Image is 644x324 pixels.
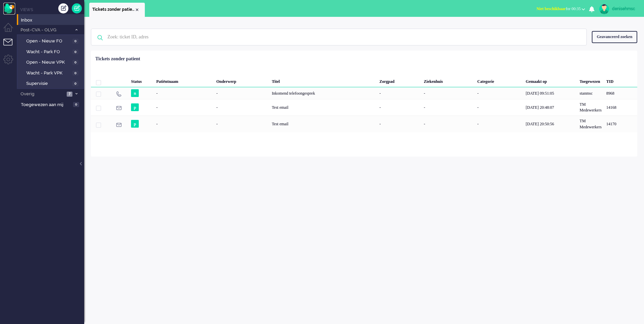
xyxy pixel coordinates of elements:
[134,7,140,12] div: Close tab
[214,116,269,132] div: -
[154,87,214,99] div: -
[72,81,78,86] span: 0
[20,69,84,76] a: Wacht - Park VPK 0
[598,4,637,14] a: denisehmsc
[154,74,214,87] div: Patiëntnaam
[533,2,589,17] li: Niet beschikbaarfor 00:35
[214,87,269,99] div: -
[95,56,140,62] div: Tickets zonder patient
[91,29,109,46] img: ic-search-icon.svg
[20,7,84,12] li: Views
[537,6,581,11] span: for 00:35
[599,4,609,14] img: avatar
[131,103,139,111] span: p
[26,70,71,76] span: Wacht - Park VPK
[269,87,377,99] div: Inkomend telefoongesprek
[20,16,84,24] a: Inbox
[3,4,15,9] a: Omnidesk
[269,74,377,87] div: Titel
[377,99,421,116] div: -
[3,55,19,70] li: Admin menu
[604,116,637,132] div: 14170
[3,3,15,14] img: flow_omnibird.svg
[26,38,71,44] span: Open - Nieuw FO
[604,99,637,116] div: 14168
[523,87,577,99] div: [DATE] 09:51:05
[475,74,523,87] div: Categorie
[577,116,604,132] div: TM Medewerkers
[269,116,377,132] div: Test email
[91,87,637,99] div: 8968
[131,120,139,128] span: p
[72,3,82,13] a: Quick Ticket
[523,116,577,132] div: [DATE] 20:50:56
[26,80,71,87] span: Supervisie
[20,48,84,55] a: Wacht - Park FO 0
[58,3,68,13] div: Creëer ticket
[154,116,214,132] div: -
[89,3,145,17] li: View
[20,101,84,108] a: Toegewezen aan mij 0
[421,99,475,116] div: -
[377,74,421,87] div: Zorgpad
[377,87,421,99] div: -
[577,74,604,87] div: Toegewezen
[72,71,78,76] span: 0
[577,87,604,99] div: stanmsc
[377,116,421,132] div: -
[577,99,604,116] div: TM Medewerkers
[72,60,78,65] span: 0
[20,37,84,44] a: Open - Nieuw FO 0
[116,105,122,111] img: ic_e-mail_grey.svg
[102,29,577,45] input: Zoek: ticket ID, adres
[592,31,637,43] div: Geavanceerd zoeken
[421,116,475,132] div: -
[91,99,637,116] div: 14168
[21,17,84,24] span: Inbox
[20,91,65,97] span: Overig
[214,99,269,116] div: -
[269,99,377,116] div: Test email
[612,5,637,12] div: denisehmsc
[72,39,78,44] span: 0
[131,89,139,97] span: n
[421,87,475,99] div: -
[116,91,122,97] img: ic_telephone_grey.svg
[116,122,122,128] img: ic_e-mail_grey.svg
[92,7,134,12] span: Tickets zonder patient
[154,99,214,116] div: -
[129,74,154,87] div: Status
[533,4,589,14] button: Niet beschikbaarfor 00:35
[475,99,523,116] div: -
[421,74,475,87] div: Ziekenhuis
[20,27,72,33] span: Post-CVA - OLVG
[73,102,79,107] span: 0
[20,79,84,87] a: Supervisie 0
[604,87,637,99] div: 8968
[475,116,523,132] div: -
[537,6,566,11] span: Niet beschikbaar
[3,39,19,54] li: Tickets menu
[3,23,19,38] li: Dashboard menu
[475,87,523,99] div: -
[21,102,71,108] span: Toegewezen aan mij
[604,74,637,87] div: TID
[20,58,84,66] a: Open - Nieuw VPK 0
[214,74,269,87] div: Onderwerp
[523,74,577,87] div: Gemaakt op
[26,49,71,55] span: Wacht - Park FO
[72,50,78,55] span: 0
[67,92,72,97] span: 7
[26,59,71,66] span: Open - Nieuw VPK
[91,116,637,132] div: 14170
[523,99,577,116] div: [DATE] 20:48:07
